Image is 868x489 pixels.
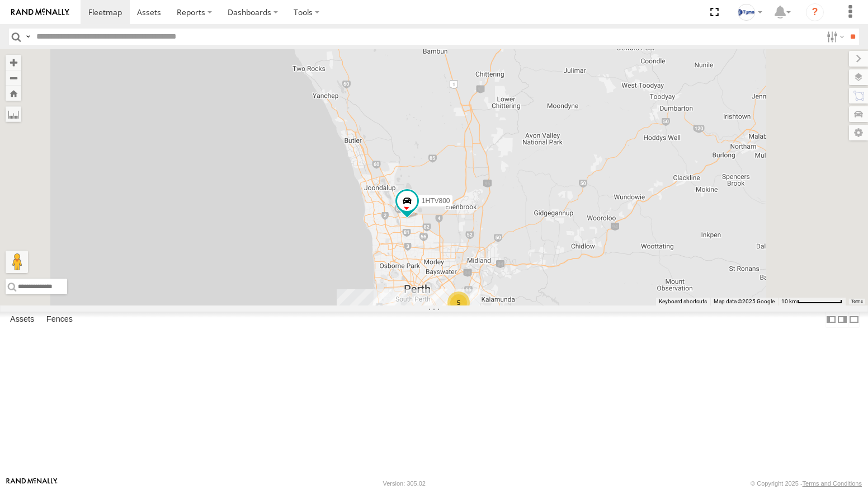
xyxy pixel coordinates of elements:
div: 5 [447,291,470,314]
button: Zoom in [6,55,21,70]
label: Hide Summary Table [848,312,860,328]
label: Fences [41,312,78,327]
a: Visit our Website [6,478,58,489]
button: Zoom Home [6,86,21,101]
img: rand-logo.svg [11,8,69,16]
label: Search Query [23,29,32,45]
div: Gray Wiltshire [734,4,766,21]
button: Keyboard shortcuts [659,298,707,305]
label: Assets [4,312,40,327]
label: Search Filter Options [822,29,846,45]
a: Terms [851,299,863,304]
button: Map scale: 10 km per 77 pixels [778,298,846,305]
div: © Copyright 2025 - [751,480,862,487]
div: Version: 305.02 [383,480,426,487]
a: Terms and Conditions [803,480,862,487]
button: Drag Pegman onto the map to open Street View [6,251,28,273]
label: Dock Summary Table to the Right [837,312,848,328]
span: 1HTV800 [422,197,450,205]
label: Measure [6,106,21,122]
button: Zoom out [6,70,21,86]
label: Map Settings [849,125,868,140]
span: 10 km [781,298,797,304]
label: Dock Summary Table to the Left [825,312,837,328]
span: Map data ©2025 Google [714,298,775,304]
i: ? [806,3,824,21]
